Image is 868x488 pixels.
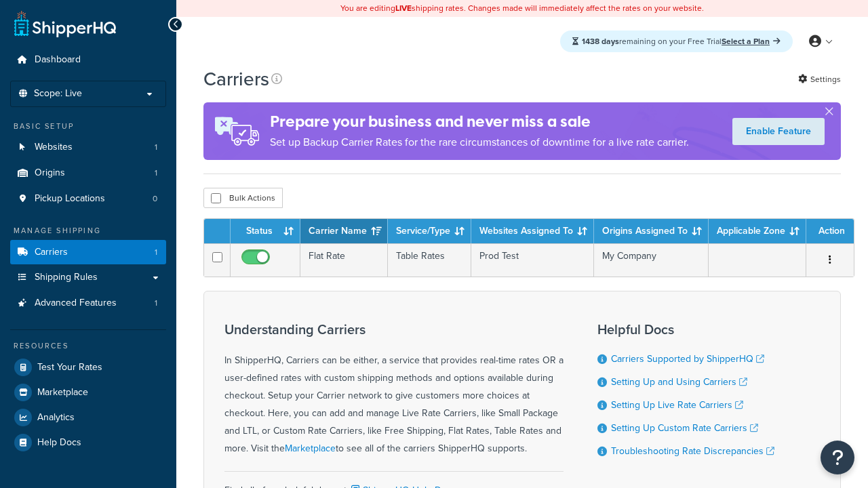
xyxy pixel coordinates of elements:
[37,437,81,449] span: Help Docs
[806,219,854,243] th: Action
[10,405,166,430] a: Analytics
[155,167,157,179] span: 1
[582,35,619,47] strong: 1438 days
[10,135,166,160] li: Websites
[471,219,594,243] th: Websites Assigned To: activate to sort column ascending
[611,421,758,435] a: Setting Up Custom Rate Carriers
[35,54,81,66] span: Dashboard
[10,240,166,265] li: Carriers
[37,387,88,399] span: Marketplace
[37,362,102,373] span: Test Your Rates
[732,118,825,145] a: Enable Feature
[597,322,774,337] h3: Helpful Docs
[10,340,166,352] div: Resources
[10,240,166,265] a: Carriers 1
[821,441,854,474] button: Open Resource Center
[388,243,471,277] td: Table Rates
[34,88,82,100] span: Scope: Live
[611,444,774,458] a: Troubleshooting Rate Discrepancies
[35,272,98,283] span: Shipping Rules
[10,186,166,211] a: Pickup Locations 0
[10,355,166,380] a: Test Your Rates
[10,161,166,186] a: Origins 1
[203,66,269,92] h1: Carriers
[10,225,166,237] div: Manage Shipping
[10,47,166,73] a: Dashboard
[10,291,166,316] li: Advanced Features
[10,265,166,290] a: Shipping Rules
[10,161,166,186] li: Origins
[155,247,157,258] span: 1
[388,219,471,243] th: Service/Type: activate to sort column ascending
[560,30,793,52] div: remaining on your Free Trial
[10,430,166,455] a: Help Docs
[224,322,564,337] h3: Understanding Carriers
[10,291,166,316] a: Advanced Features 1
[594,243,709,277] td: My Company
[395,2,412,14] b: LIVE
[270,110,689,133] h4: Prepare your business and never miss a sale
[285,441,336,455] a: Marketplace
[722,35,781,47] a: Select a Plan
[709,219,806,243] th: Applicable Zone: activate to sort column ascending
[611,398,743,412] a: Setting Up Live Rate Carriers
[300,219,388,243] th: Carrier Name: activate to sort column ascending
[203,102,270,160] img: ad-rules-rateshop-fe6ec290ccb7230408bd80ed9643f0289d75e0ffd9eb532fc0e269fcd187b520.png
[270,133,689,152] p: Set up Backup Carrier Rates for the rare circumstances of downtime for a live rate carrier.
[594,219,709,243] th: Origins Assigned To: activate to sort column ascending
[155,142,157,153] span: 1
[35,142,73,153] span: Websites
[300,243,388,277] td: Flat Rate
[35,298,117,309] span: Advanced Features
[35,193,105,205] span: Pickup Locations
[10,121,166,132] div: Basic Setup
[203,188,283,208] button: Bulk Actions
[10,380,166,405] a: Marketplace
[35,247,68,258] span: Carriers
[37,412,75,424] span: Analytics
[153,193,157,205] span: 0
[231,219,300,243] th: Status: activate to sort column ascending
[611,375,747,389] a: Setting Up and Using Carriers
[224,322,564,457] div: In ShipperHQ, Carriers can be either, a service that provides real-time rates OR a user-defined r...
[611,352,764,366] a: Carriers Supported by ShipperHQ
[155,298,157,309] span: 1
[35,167,65,179] span: Origins
[471,243,594,277] td: Prod Test
[10,135,166,160] a: Websites 1
[10,186,166,211] li: Pickup Locations
[798,70,841,89] a: Settings
[14,10,116,37] a: ShipperHQ Home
